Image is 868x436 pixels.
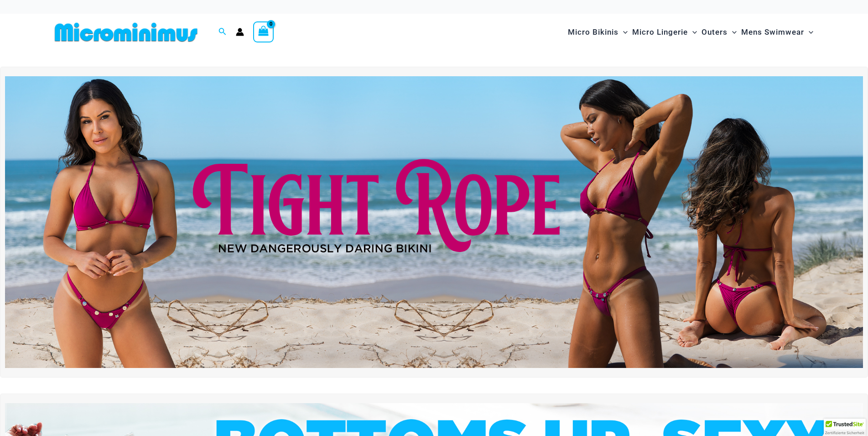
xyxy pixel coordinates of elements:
span: Outers [702,21,728,44]
span: Menu Toggle [688,21,697,44]
span: Menu Toggle [619,21,628,44]
a: OutersMenu ToggleMenu Toggle [699,18,739,46]
a: View Shopping Cart, empty [253,21,274,42]
span: Menu Toggle [728,21,737,44]
img: Tight Rope Pink Bikini [5,76,863,368]
img: MM SHOP LOGO FLAT [51,22,201,42]
span: Menu Toggle [804,21,813,44]
a: Search icon link [218,26,227,38]
span: Micro Bikinis [568,21,619,44]
a: Mens SwimwearMenu ToggleMenu Toggle [739,18,816,46]
div: TrustedSite Certified [824,419,866,436]
span: Micro Lingerie [632,21,688,44]
a: Account icon link [236,28,244,36]
a: Micro BikinisMenu ToggleMenu Toggle [566,18,630,46]
nav: Site Navigation [564,17,817,47]
a: Micro LingerieMenu ToggleMenu Toggle [630,18,699,46]
span: Mens Swimwear [741,21,804,44]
